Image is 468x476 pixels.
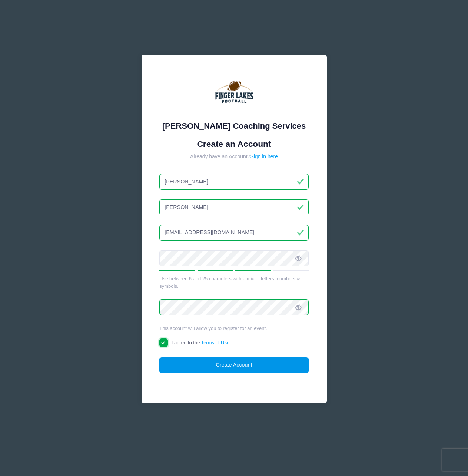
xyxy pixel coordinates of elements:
input: I agree to theTerms of Use [159,338,168,347]
div: Use between 6 and 25 characters with a mix of letters, numbers & symbols. [159,275,309,290]
a: Terms of Use [201,340,230,345]
a: Sign in here [250,153,278,159]
div: [PERSON_NAME] Coaching Services [159,120,309,132]
input: Last Name [159,199,309,215]
span: I agree to the [172,340,229,345]
div: Already have an Account? [159,153,309,161]
div: This account will allow you to register for an event. [159,325,309,332]
input: First Name [159,174,309,190]
button: Create Account [159,357,309,373]
h1: Create an Account [159,139,309,149]
img: Archer Coaching Services [212,73,256,117]
input: Email [159,225,309,241]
